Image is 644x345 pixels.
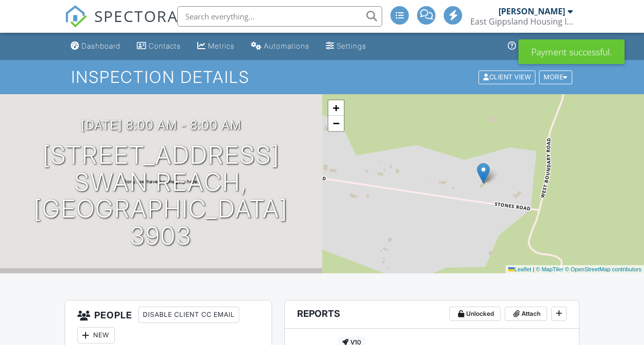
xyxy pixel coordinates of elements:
[536,266,564,272] a: © MapTiler
[328,100,344,116] a: Zoom in
[333,101,339,114] span: +
[94,5,178,27] span: SPECTORA
[177,6,382,27] input: Search everything...
[504,37,577,56] a: Support Center
[193,37,239,56] a: Metrics
[264,41,309,50] div: Automations
[565,266,641,272] a: © OpenStreetMap contributors
[81,41,120,50] div: Dashboard
[470,16,573,27] div: East Gippsland Housing Inspections
[71,68,573,86] h1: Inspection Details
[533,266,534,272] span: |
[67,37,124,56] a: Dashboard
[328,116,344,131] a: Zoom out
[479,70,535,84] div: Client View
[65,14,178,35] a: SPECTORA
[208,41,235,50] div: Metrics
[81,118,241,132] h3: [DATE] 8:00 am - 8:00 am
[477,163,490,184] img: Marker
[138,307,239,323] div: Disable Client CC Email
[518,39,625,64] div: Payment successful.
[477,73,538,80] a: Client View
[539,70,572,84] div: More
[337,41,366,50] div: Settings
[247,37,314,56] a: Automations (Basic)
[149,41,181,50] div: Contacts
[77,327,115,343] div: New
[16,142,306,250] h1: [STREET_ADDRESS] Swan Reach, [GEOGRAPHIC_DATA] 3903
[508,266,531,272] a: Leaflet
[65,5,87,28] img: The Best Home Inspection Software - Spectora
[333,117,339,130] span: −
[133,37,185,56] a: Contacts
[498,6,565,16] div: [PERSON_NAME]
[322,37,370,56] a: Settings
